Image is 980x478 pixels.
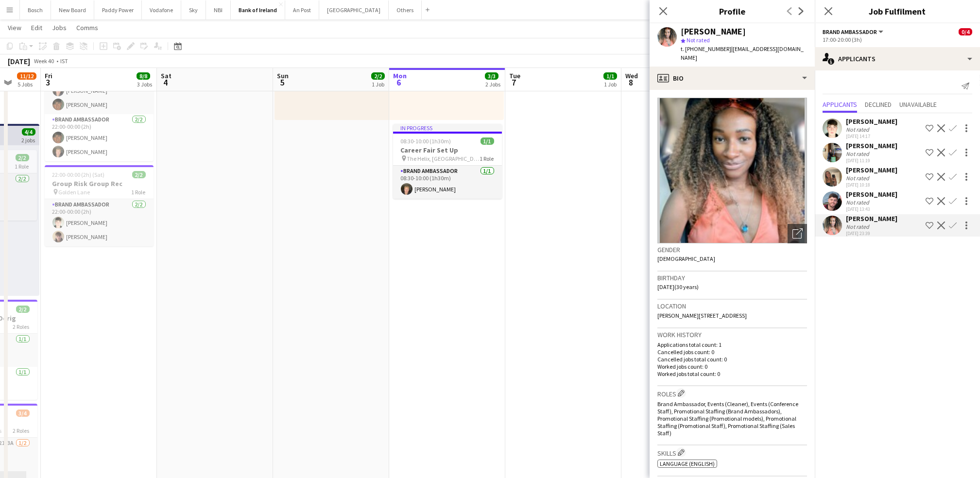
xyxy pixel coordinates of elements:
span: [DEMOGRAPHIC_DATA] [657,255,715,262]
span: 1/1 [481,137,494,145]
h3: Work history [657,330,807,339]
div: 2 jobs [22,136,35,144]
span: 2/2 [132,171,146,178]
div: Applicants [815,47,980,70]
span: 0/4 [959,28,972,35]
p: Applications total count: 1 [657,341,807,348]
div: [PERSON_NAME] [846,141,897,150]
span: Wed [625,71,638,80]
button: [GEOGRAPHIC_DATA] [319,0,389,19]
span: View [8,23,21,32]
span: 5 [275,77,289,88]
span: 1 Role [15,163,29,170]
p: Cancelled jobs count: 0 [657,348,807,356]
app-job-card: 14:00-00:00 (10h) (Sat)4/4Retail Ire South (overnight) Castletroy [GEOGRAPHIC_DATA]2 RolesBrand A... [45,33,154,161]
span: Week 40 [32,57,56,65]
span: 1 Role [132,188,146,196]
span: Applicants [823,101,857,108]
span: Brand Ambassador [823,28,877,35]
div: [DATE] [8,56,30,66]
button: NBI [206,0,231,19]
span: 7 [508,77,520,88]
div: [DATE] 14:17 [846,133,897,139]
span: Mon [393,71,407,80]
h3: Career Fair Set Up [393,146,502,154]
a: Jobs [48,21,70,34]
button: Bank of Ireland [231,0,285,19]
div: 1 Job [372,81,384,88]
div: [PERSON_NAME] [846,166,897,174]
app-card-role: Brand Ambassador2/222:00-00:00 (2h)[PERSON_NAME][PERSON_NAME] [45,199,154,246]
app-job-card: In progress08:30-10:00 (1h30m)1/1Career Fair Set Up The Helix, [GEOGRAPHIC_DATA]1 RoleBrand Ambas... [393,124,502,199]
span: Tue [509,71,520,80]
h3: Birthday [657,273,807,282]
span: 6 [392,77,407,88]
button: New Board [51,0,94,19]
div: [PERSON_NAME] [846,190,897,199]
div: [PERSON_NAME] [846,117,897,126]
span: Not rated [687,36,710,44]
span: 3/4 [16,410,30,417]
div: [DATE] 13:43 [846,206,897,212]
span: 2/2 [371,72,385,80]
h3: Gender [657,245,807,254]
span: 08:30-10:00 (1h30m) [401,137,451,145]
span: 2 Roles [13,323,30,330]
div: Not rated [846,199,871,206]
h3: Location [657,302,807,310]
p: Worked jobs total count: 0 [657,370,807,377]
h3: Skills [657,447,807,458]
a: View [4,21,25,34]
div: 2 Jobs [485,81,500,88]
button: Others [389,0,422,19]
span: Edit [31,23,42,32]
span: Unavailable [899,101,937,108]
div: 17:00-20:00 (3h) [823,36,972,43]
span: Sun [277,71,289,80]
span: Jobs [52,23,67,32]
div: [DATE] 10:18 [846,182,897,188]
span: [PERSON_NAME][STREET_ADDRESS] [657,312,747,319]
span: Golden Lane [59,188,90,196]
h3: Group Risk Group Rec [45,179,154,188]
div: Not rated [846,126,871,133]
span: Comms [76,23,98,32]
a: Edit [27,21,46,34]
div: Open photos pop-in [788,224,807,243]
span: Brand Ambassador, Events (Cleaner), Events (Conference Staff), Promotional Staffing (Brand Ambass... [657,400,798,437]
button: Vodafone [142,0,181,19]
h3: Roles [657,388,807,398]
img: Crew avatar or photo [657,98,807,243]
app-card-role: Brand Ambassador1/108:30-10:00 (1h30m)[PERSON_NAME] [393,166,502,199]
div: [DATE] 23:39 [846,230,897,237]
span: 1 Role [480,155,494,162]
span: 2/2 [16,154,29,161]
button: Bosch [20,0,51,19]
button: An Post [285,0,319,19]
div: Not rated [846,223,871,230]
span: 11/12 [17,72,36,80]
span: 8 [624,77,638,88]
div: In progress [393,124,502,132]
h3: Profile [650,5,815,17]
span: Declined [865,101,892,108]
a: Comms [72,21,102,34]
div: 1 Job [604,81,617,88]
button: Sky [181,0,206,19]
div: IST [60,57,68,65]
div: Bio [650,67,815,90]
div: 3 Jobs [137,81,152,88]
span: Sat [161,71,172,80]
span: 3/3 [485,72,499,80]
div: [PERSON_NAME] [681,27,746,36]
div: Not rated [846,174,871,182]
div: [PERSON_NAME] [846,214,897,223]
span: 8/8 [137,72,150,80]
p: Worked jobs count: 0 [657,363,807,370]
span: 4/4 [22,128,35,136]
div: 5 Jobs [17,81,36,88]
span: 2/2 [16,306,30,313]
p: Cancelled jobs total count: 0 [657,356,807,363]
